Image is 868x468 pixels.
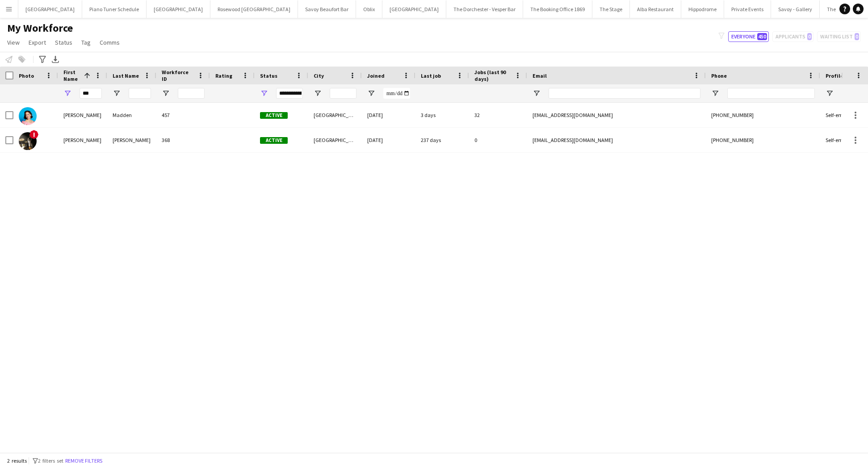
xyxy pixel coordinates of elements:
[362,103,415,127] div: [DATE]
[107,103,156,127] div: Madden
[356,0,382,18] button: Oblix
[58,128,107,152] div: [PERSON_NAME]
[367,89,375,97] button: Open Filter Menu
[474,69,511,82] span: Jobs (last 90 days)
[156,103,210,127] div: 457
[630,0,681,18] button: Alba Restaurant
[82,0,147,18] button: Piano Tuner Schedule
[711,72,727,79] span: Phone
[260,137,288,144] span: Active
[178,88,205,99] input: Workforce ID Filter Input
[129,88,151,99] input: Last Name Filter Input
[757,33,767,40] span: 450
[162,89,170,97] button: Open Filter Menu
[63,69,80,82] span: First Name
[446,0,523,18] button: The Dorchester - Vesper Bar
[7,38,20,46] span: View
[469,128,527,152] div: 0
[415,128,469,152] div: 237 days
[19,132,37,150] img: Francisco Garcia de Paredes
[367,72,385,79] span: Joined
[96,37,123,48] a: Comms
[592,0,630,18] button: The Stage
[706,103,820,127] div: [PHONE_NUMBER]
[18,0,82,18] button: [GEOGRAPHIC_DATA]
[25,37,50,48] a: Export
[37,54,48,65] app-action-btn: Advanced filters
[63,89,71,97] button: Open Filter Menu
[533,89,541,97] button: Open Filter Menu
[78,37,94,48] a: Tag
[260,72,277,79] span: Status
[727,88,815,99] input: Phone Filter Input
[156,128,210,152] div: 368
[29,130,38,139] span: !
[147,0,210,18] button: [GEOGRAPHIC_DATA]
[51,37,76,48] a: Status
[63,456,104,466] button: Remove filters
[19,107,37,125] img: Frances Madden
[711,89,719,97] button: Open Filter Menu
[330,88,356,99] input: City Filter Input
[113,72,139,79] span: Last Name
[80,88,102,99] input: First Name Filter Input
[100,38,120,46] span: Comms
[308,128,362,152] div: [GEOGRAPHIC_DATA]
[58,103,107,127] div: [PERSON_NAME]
[19,72,34,79] span: Photo
[29,38,46,46] span: Export
[55,38,72,46] span: Status
[260,112,288,119] span: Active
[260,89,268,97] button: Open Filter Menu
[771,0,820,18] button: Savoy - Gallery
[382,0,446,18] button: [GEOGRAPHIC_DATA]
[706,128,820,152] div: [PHONE_NUMBER]
[362,128,415,152] div: [DATE]
[826,89,834,97] button: Open Filter Menu
[308,103,362,127] div: [GEOGRAPHIC_DATA]
[7,21,73,35] span: My Workforce
[50,54,61,65] app-action-btn: Export XLSX
[724,0,771,18] button: Private Events
[298,0,356,18] button: Savoy Beaufort Bar
[162,69,194,82] span: Workforce ID
[210,0,298,18] button: Rosewood [GEOGRAPHIC_DATA]
[728,31,769,42] button: Everyone450
[113,89,121,97] button: Open Filter Menu
[107,128,156,152] div: [PERSON_NAME]
[81,38,91,46] span: Tag
[523,0,592,18] button: The Booking Office 1869
[383,88,410,99] input: Joined Filter Input
[215,72,232,79] span: Rating
[826,72,843,79] span: Profile
[421,72,441,79] span: Last job
[527,103,706,127] div: [EMAIL_ADDRESS][DOMAIN_NAME]
[549,88,700,99] input: Email Filter Input
[38,457,63,464] span: 2 filters set
[469,103,527,127] div: 32
[681,0,724,18] button: Hippodrome
[4,37,23,48] a: View
[533,72,547,79] span: Email
[314,72,324,79] span: City
[415,103,469,127] div: 3 days
[314,89,322,97] button: Open Filter Menu
[527,128,706,152] div: [EMAIL_ADDRESS][DOMAIN_NAME]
